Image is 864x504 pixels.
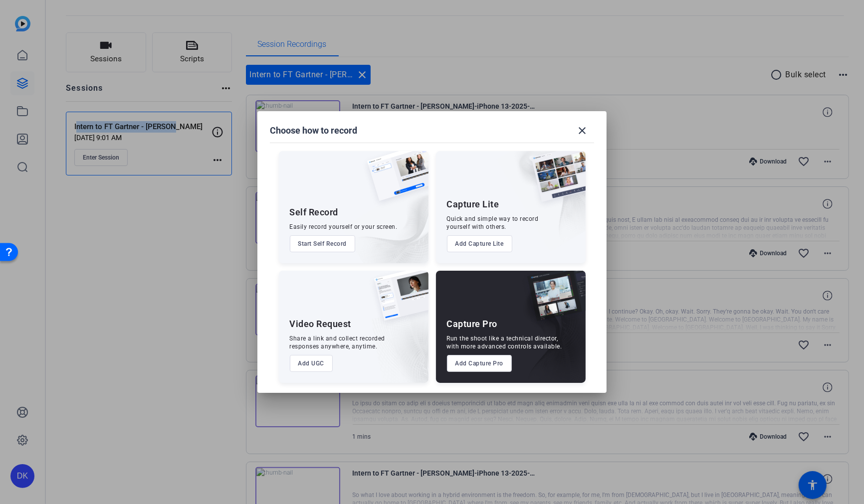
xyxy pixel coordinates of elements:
[360,151,429,211] img: self-record.png
[447,355,512,372] button: Add Capture Pro
[496,151,586,251] img: embarkstudio-capture-lite.png
[576,125,588,137] mat-icon: close
[290,355,333,372] button: Add UGC
[512,283,586,383] img: embarkstudio-capture-pro.png
[290,335,386,350] div: Share a link and collect recorded responses anywhere, anytime.
[447,235,512,252] button: Add Capture Lite
[447,198,499,210] div: Capture Lite
[342,172,429,263] img: embarkstudio-self-record.png
[447,318,498,330] div: Capture Pro
[367,271,429,331] img: ugc-content.png
[290,318,352,330] div: Video Request
[290,223,398,231] div: Easily record yourself or your screen.
[447,335,562,350] div: Run the shoot like a technical director, with more advanced controls available.
[520,271,586,332] img: capture-pro.png
[290,206,339,218] div: Self Record
[371,302,429,383] img: embarkstudio-ugc-content.png
[524,151,586,212] img: capture-lite.png
[270,125,357,137] h1: Choose how to record
[290,235,356,252] button: Start Self Record
[447,215,539,231] div: Quick and simple way to record yourself with others.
